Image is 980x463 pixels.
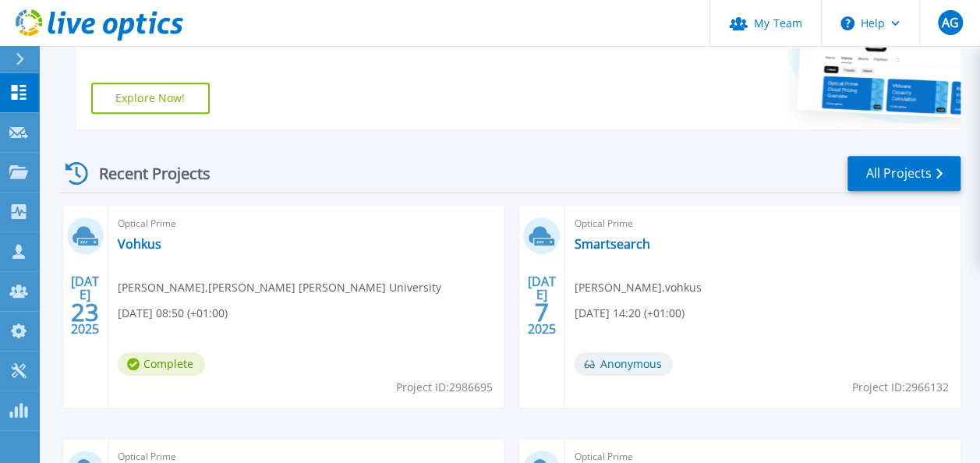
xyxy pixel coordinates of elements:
div: Recent Projects [60,154,232,193]
a: Smartsearch [574,236,649,252]
div: [DATE] 2025 [70,277,100,334]
span: Project ID: 2986695 [395,379,492,396]
span: Optical Prime [574,215,951,232]
a: Vohkus [118,236,161,252]
span: Complete [118,352,205,376]
span: 7 [535,306,549,319]
span: AG [941,16,958,29]
div: [DATE] 2025 [527,277,557,334]
span: Optical Prime [118,215,495,232]
span: 23 [71,306,99,319]
a: Explore Now! [91,83,210,114]
span: [PERSON_NAME] , [PERSON_NAME] [PERSON_NAME] University [118,279,441,296]
a: All Projects [847,156,961,191]
span: [DATE] 14:20 (+01:00) [574,305,684,322]
span: Project ID: 2966132 [852,379,949,396]
span: Anonymous [574,352,673,376]
span: [PERSON_NAME] , vohkus [574,279,701,296]
span: [DATE] 08:50 (+01:00) [118,305,228,322]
